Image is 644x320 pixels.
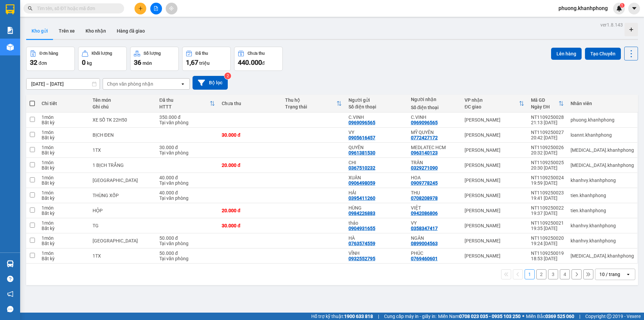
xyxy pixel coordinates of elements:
[411,150,438,155] div: 0963140123
[522,315,524,318] span: ⚪️
[465,163,524,168] div: [PERSON_NAME]
[625,23,638,36] div: Tạo kho hàng mới
[93,163,153,168] div: 1 BỊCH TRẮNG
[42,250,86,256] div: 1 món
[571,253,634,259] div: tham.khanhphong
[42,220,86,226] div: 1 món
[93,147,153,153] div: 1TX
[531,190,564,195] div: NT1109250023
[571,147,634,153] div: tham.khanhphong
[465,193,524,198] div: [PERSON_NAME]
[378,313,379,320] span: |
[348,130,404,135] div: VY
[551,48,582,60] button: Lên hàng
[344,314,373,319] strong: 1900 633 818
[465,97,519,103] div: VP nhận
[159,104,210,109] div: HTTT
[571,223,634,228] div: khanhvy.khanhphong
[143,60,152,66] span: món
[531,220,564,226] div: NT1109250021
[626,272,631,277] svg: open
[348,104,404,109] div: Số điện thoại
[42,256,86,261] div: Bất kỳ
[531,130,564,135] div: NT1109250027
[107,81,153,87] div: Chọn văn phòng nhận
[465,253,524,259] div: [PERSON_NAME]
[93,117,153,123] div: XE SỐ TK 22H50
[348,145,404,150] div: QUYÊN
[461,95,528,112] th: Toggle SortBy
[7,291,13,297] span: notification
[531,150,564,155] div: 20:32 [DATE]
[348,220,404,226] div: thảo
[571,132,634,138] div: loannt.khanhphong
[571,117,634,123] div: phuong.khanhphong
[411,165,438,171] div: 0329271090
[42,130,86,135] div: 1 món
[616,5,622,11] img: icon-new-feature
[93,178,153,183] div: TX
[348,180,375,186] div: 0906498059
[411,190,458,195] div: THU
[348,160,404,165] div: CHI
[159,115,215,120] div: 350.000 đ
[42,115,86,120] div: 1 món
[285,104,336,109] div: Trạng thái
[531,235,564,241] div: NT1109250020
[7,260,14,267] img: warehouse-icon
[571,238,634,243] div: khanhvy.khanhphong
[42,175,86,180] div: 1 món
[411,205,458,211] div: VIỆT
[186,58,198,66] span: 1,67
[411,97,458,102] div: Người nhận
[531,180,564,186] div: 19:59 [DATE]
[53,23,80,39] button: Trên xe
[348,235,404,241] div: HÀ
[465,238,524,243] div: [PERSON_NAME]
[42,241,86,246] div: Bất kỳ
[154,6,158,11] span: file-add
[553,4,613,12] span: phuong.khanhphong
[531,165,564,171] div: 20:30 [DATE]
[411,115,458,120] div: C.VINH
[531,160,564,165] div: NT1109250025
[42,205,86,211] div: 1 món
[180,81,185,87] svg: open
[93,104,153,109] div: Ghi chú
[348,226,375,231] div: 0904931655
[607,314,611,319] span: copyright
[411,256,438,261] div: 0769460601
[159,195,215,201] div: Tại văn phòng
[411,160,458,165] div: TRÂN
[93,253,153,259] div: 1TX
[159,190,215,195] div: 40.000 đ
[465,132,524,138] div: [PERSON_NAME]
[348,205,404,211] div: HÙNG
[531,195,564,201] div: 19:41 [DATE]
[159,150,215,155] div: Tại văn phòng
[42,145,86,150] div: 1 món
[531,120,564,125] div: 21:13 [DATE]
[465,147,524,153] div: [PERSON_NAME]
[42,180,86,186] div: Bất kỳ
[465,223,524,228] div: [PERSON_NAME]
[40,51,58,56] div: Đơn hàng
[169,6,174,11] span: aim
[571,178,634,183] div: khanhvy.khanhphong
[465,104,519,109] div: ĐC giao
[234,47,283,71] button: Chưa thu440.000đ
[348,175,404,180] div: XUÂN
[411,195,438,201] div: 0708208978
[531,97,558,103] div: Mã GD
[130,47,179,71] button: Số lượng36món
[531,104,558,109] div: Ngày ĐH
[93,132,153,138] div: BỊCH ĐEN
[93,193,153,198] div: THÙNG XỐP
[199,60,210,66] span: triệu
[135,3,146,14] button: plus
[26,23,53,39] button: Kho gửi
[156,95,218,112] th: Toggle SortBy
[528,95,567,112] th: Toggle SortBy
[92,51,112,56] div: Khối lượng
[411,250,458,256] div: PHÚC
